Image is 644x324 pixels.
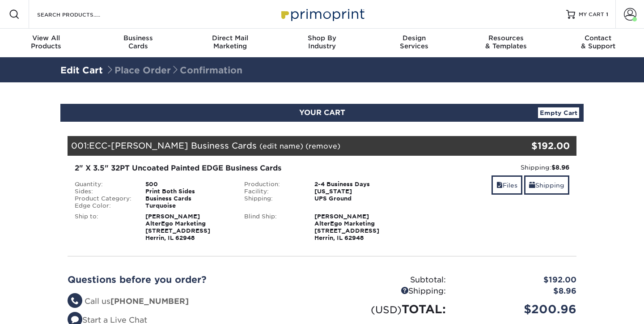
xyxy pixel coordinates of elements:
[75,163,400,174] div: 2" X 3.5" 32PT Uncoated Painted EDGE Business Cards
[460,29,552,57] a: Resources& Templates
[368,34,460,50] div: Services
[371,304,402,315] small: (USD)
[551,164,569,171] strong: $8.96
[68,181,139,188] div: Quantity:
[68,195,139,202] div: Product Category:
[237,188,308,195] div: Facility:
[496,182,503,189] span: files
[139,181,237,188] div: 500
[184,34,276,50] div: Marketing
[68,188,139,195] div: Sides:
[552,34,644,42] span: Contact
[145,213,210,241] strong: [PERSON_NAME] AlterEgo Marketing [STREET_ADDRESS] Herrin, IL 62948
[491,139,570,153] div: $192.00
[322,274,453,286] div: Subtotal:
[36,9,123,20] input: SEARCH PRODUCTS.....
[68,296,315,307] li: Call us
[552,34,644,50] div: & Support
[322,286,453,297] div: Shipping:
[139,195,237,202] div: Business Cards
[60,65,103,76] a: Edit Cart
[139,202,237,209] div: Turquoise
[453,301,583,318] div: $200.96
[184,29,276,57] a: Direct MailMarketing
[305,142,340,150] a: (remove)
[491,175,522,195] a: Files
[92,34,184,42] span: Business
[308,181,407,188] div: 2-4 Business Days
[237,181,308,188] div: Production:
[368,29,460,57] a: DesignServices
[368,34,460,42] span: Design
[139,188,237,195] div: Print Both Sides
[606,11,608,17] span: 1
[538,107,579,118] a: Empty Cart
[89,141,257,150] span: ECC-[PERSON_NAME] Business Cards
[68,136,491,156] div: 001:
[276,34,368,50] div: Industry
[529,182,535,189] span: shipping
[308,195,407,202] div: UPS Ground
[524,175,569,195] a: Shipping
[460,34,552,50] div: & Templates
[259,142,303,150] a: (edit name)
[299,108,345,117] span: YOUR CART
[453,286,583,297] div: $8.96
[579,11,604,18] span: MY CART
[460,34,552,42] span: Resources
[308,188,407,195] div: [US_STATE]
[322,301,453,318] div: TOTAL:
[276,34,368,42] span: Shop By
[68,274,315,285] h2: Questions before you order?
[92,34,184,50] div: Cards
[184,34,276,42] span: Direct Mail
[552,29,644,57] a: Contact& Support
[413,163,569,172] div: Shipping:
[68,213,139,242] div: Ship to:
[314,213,379,241] strong: [PERSON_NAME] AlterEgo Marketing [STREET_ADDRESS] Herrin, IL 62948
[277,4,367,24] img: Primoprint
[237,195,308,202] div: Shipping:
[68,202,139,209] div: Edge Color:
[453,274,583,286] div: $192.00
[110,297,189,306] strong: [PHONE_NUMBER]
[237,213,308,242] div: Blind Ship:
[276,29,368,57] a: Shop ByIndustry
[92,29,184,57] a: BusinessCards
[106,65,242,76] span: Place Order Confirmation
